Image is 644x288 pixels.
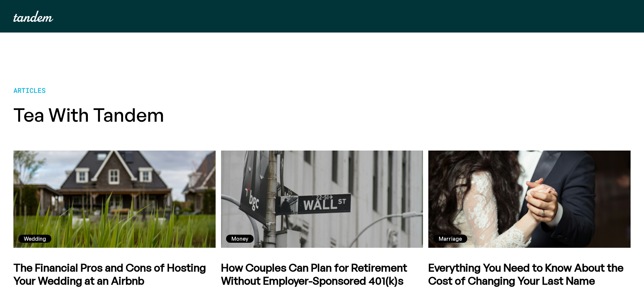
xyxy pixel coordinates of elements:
[231,235,248,243] div: Money
[13,11,53,22] a: home
[13,86,164,94] p: articles
[428,261,631,287] h5: Everything You Need to Know About the Cost of Changing Your Last Name
[13,105,164,124] h2: Tea with Tandem
[221,261,423,287] h5: How Couples Can Plan for Retirement Without Employer-Sponsored 401(k)s
[439,235,462,243] div: Marriage
[24,235,46,243] div: Wedding
[13,261,216,287] h5: The Financial Pros and Cons of Hosting Your Wedding at an Airbnb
